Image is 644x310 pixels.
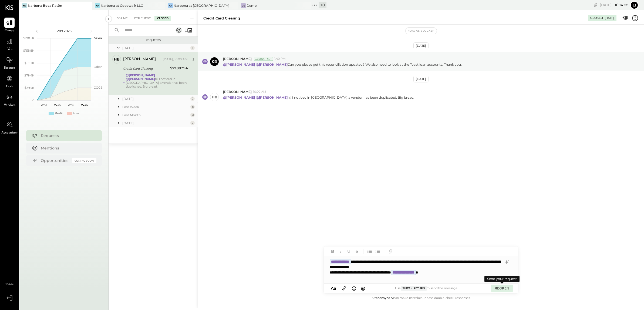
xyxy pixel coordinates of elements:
[122,113,189,117] div: Last Month
[123,57,156,62] div: [PERSON_NAME]
[24,74,34,77] text: $79.4K
[170,65,188,71] div: $77,007.94
[41,29,87,33] div: P09 2025
[114,16,130,21] div: For Me
[154,16,171,21] div: Closed
[361,286,365,291] span: @
[600,2,629,8] div: [DATE]
[163,57,188,62] div: [DATE], 10:00 AM
[0,92,19,108] a: Vendors
[190,113,195,117] div: 41
[101,3,143,8] div: Narbona at Cocowalk LLC
[54,103,61,107] text: W34
[190,105,195,109] div: 15
[413,42,429,49] div: [DATE]
[94,36,102,40] text: Sales
[413,76,429,82] div: [DATE]
[41,103,47,107] text: W33
[23,36,34,40] text: $198.5K
[122,46,189,50] div: [DATE]
[94,65,102,69] text: Labor
[1,131,18,135] span: Accountant
[25,86,34,90] text: $39.7K
[630,1,639,9] button: Li
[319,2,326,8] div: + 0
[334,286,336,291] span: a
[174,3,230,8] div: Narbona at [GEOGRAPHIC_DATA] LLC
[223,95,255,99] strong: @[PERSON_NAME]
[203,16,240,21] div: Credit Card Clearing
[190,121,195,125] div: 9
[256,62,288,66] strong: @[PERSON_NAME]
[329,248,336,255] button: Bold
[374,248,381,255] button: Ordered List
[55,111,63,116] div: Profit
[4,103,15,108] span: Vendors
[68,103,74,107] text: W35
[223,89,252,94] span: [PERSON_NAME]
[41,133,94,138] div: Requests
[41,158,69,163] div: Opportunities
[593,2,598,8] div: copy link
[6,84,13,89] span: Cash
[387,248,394,255] button: Add URL
[6,47,13,52] span: P&L
[491,285,513,292] button: REOPEN
[401,286,427,291] span: Shift + Return
[254,57,273,61] div: Accountant
[5,28,15,33] span: Queue
[223,95,414,104] p: hi, I noticed in [GEOGRAPHIC_DATA] a vendor has been duplicated. Big bread.
[81,103,87,107] text: W36
[123,66,168,71] div: Credit Card Clearing
[274,57,286,61] span: 1:40 PM
[329,285,338,291] button: Aa
[190,46,195,50] div: 1
[253,90,266,94] span: 10:00 AM
[0,55,19,71] a: Balance
[132,16,153,21] div: For Client
[337,248,344,255] button: Italic
[114,57,120,62] div: HB
[212,95,217,100] div: HB
[126,73,155,77] strong: @[PERSON_NAME]
[366,248,373,255] button: Unordered List
[359,285,367,292] button: @
[190,96,195,101] div: 2
[0,18,19,33] a: Queue
[0,36,19,52] a: P&L
[406,28,437,34] button: Flag as Blocker
[223,62,255,66] strong: @[PERSON_NAME]
[4,66,15,71] span: Balance
[122,105,189,109] div: Last Week
[41,145,94,151] div: Mentions
[367,286,486,291] div: Use to send the message
[590,16,603,20] div: Closed
[122,121,189,125] div: [DATE]
[72,158,96,163] div: Coming Soon
[241,3,246,8] div: De
[247,3,257,8] div: Demo
[223,62,462,67] p: Can you please get this reconciliation updated? We also need to look at the Toast loan accounts. ...
[32,98,34,102] text: 0
[0,120,19,135] a: Accountant
[223,56,252,61] span: [PERSON_NAME]
[126,73,188,92] div: hi, I noticed in [GEOGRAPHIC_DATA] a vendor has been duplicated. Big bread.
[605,16,614,20] div: [DATE]
[122,96,189,101] div: [DATE]
[94,86,103,89] text: COGS
[111,38,195,42] div: Requests
[73,111,79,116] div: Loss
[168,3,173,8] div: Na
[95,3,100,8] div: Na
[23,49,34,52] text: $158.8K
[22,3,27,8] div: NB
[126,77,155,81] strong: @[PERSON_NAME]
[345,248,352,255] button: Underline
[28,3,62,8] div: Narbona Boca Ratōn
[353,248,360,255] button: Strikethrough
[484,276,520,282] div: Send your request
[0,74,19,89] a: Cash
[256,95,288,99] strong: @[PERSON_NAME]
[25,61,34,65] text: $119.1K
